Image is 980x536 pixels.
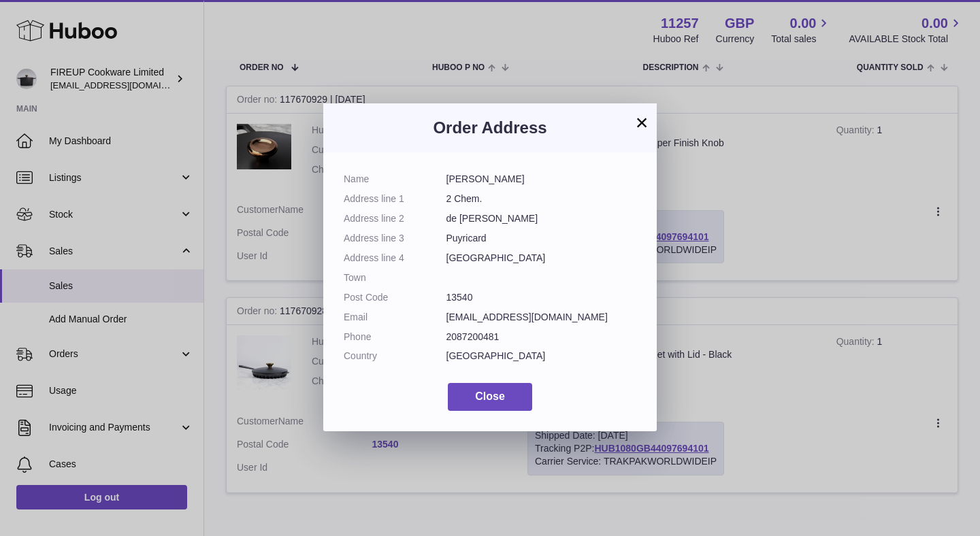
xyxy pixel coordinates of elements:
dd: 2 Chem. [446,192,637,205]
dt: Post Code [344,291,446,304]
dd: [EMAIL_ADDRESS][DOMAIN_NAME] [446,311,637,324]
dt: Address line 2 [344,212,446,225]
dd: Puyricard [446,232,637,245]
dt: Address line 4 [344,252,446,265]
button: × [634,114,650,131]
dd: [GEOGRAPHIC_DATA] [446,350,637,363]
dd: de [PERSON_NAME] [446,212,637,225]
dd: [GEOGRAPHIC_DATA] [446,252,637,265]
span: Close [475,390,505,402]
dt: Town [344,271,446,284]
dt: Country [344,350,446,363]
h3: Order Address [344,117,636,139]
dd: [PERSON_NAME] [446,173,637,186]
dt: Address line 3 [344,232,446,245]
dt: Phone [344,331,446,344]
button: Close [448,383,532,411]
dd: 13540 [446,291,637,304]
dd: 2087200481 [446,331,637,344]
dt: Name [344,173,446,186]
dt: Address line 1 [344,192,446,205]
dt: Email [344,311,446,324]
